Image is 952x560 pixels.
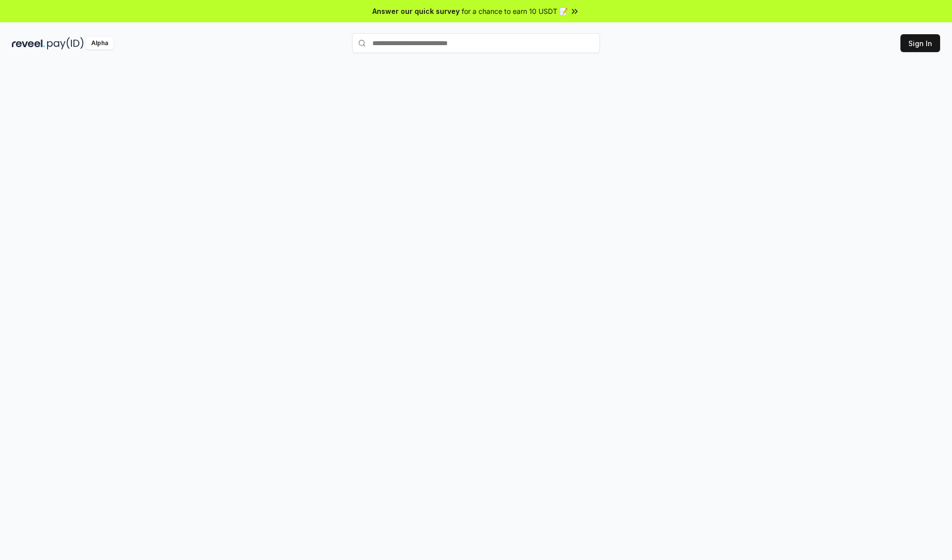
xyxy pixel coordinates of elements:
span: for a chance to earn 10 USDT 📝 [462,6,568,16]
img: pay_id [47,37,84,50]
img: reveel_dark [12,37,45,50]
button: Sign In [900,34,940,52]
div: Alpha [86,37,114,50]
span: Answer our quick survey [372,6,460,16]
